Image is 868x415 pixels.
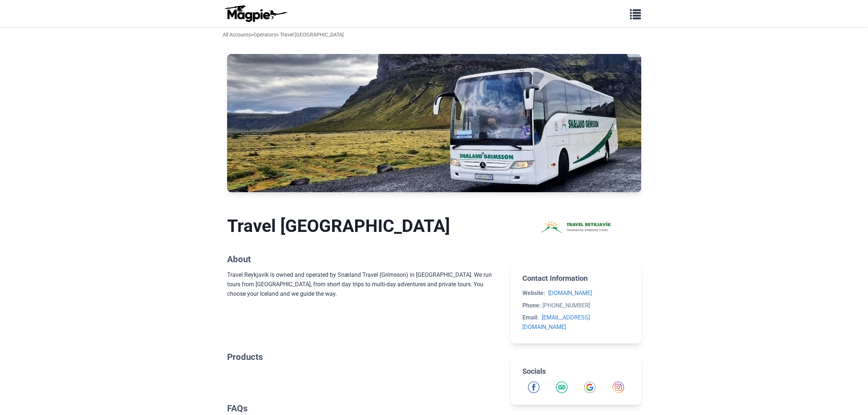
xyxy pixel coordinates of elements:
li: [PHONE_NUMBER] [522,301,629,310]
strong: Email: [522,314,539,321]
strong: Phone: [522,302,541,309]
img: Instagram icon [612,381,624,393]
a: [DOMAIN_NAME] [548,290,592,296]
h1: Travel [GEOGRAPHIC_DATA] [227,216,499,237]
strong: Website: [522,290,545,296]
img: Google icon [584,381,596,393]
a: Facebook [528,381,540,393]
h2: Products [227,352,499,362]
div: Travel Reykjavík is owned and operated by Snæland Travel (Grímsson) in [GEOGRAPHIC_DATA]. We run ... [227,270,499,317]
a: Google [584,381,596,393]
img: Travel Reykjavík banner [227,54,641,192]
h2: FAQs [227,403,499,414]
img: Tripadvisor icon [556,381,568,393]
img: Facebook icon [528,381,540,393]
a: Instagram [612,381,624,393]
a: [EMAIL_ADDRESS][DOMAIN_NAME] [522,314,590,330]
img: logo-ab69f6fb50320c5b225c76a69d11143b.png [223,5,288,22]
img: Travel Reykjavík logo [541,216,611,239]
div: > > Travel [GEOGRAPHIC_DATA] [223,31,344,39]
a: Operators [253,32,276,38]
h2: Socials [522,367,629,376]
a: Tripadvisor [556,381,568,393]
a: All Accounts [223,32,251,38]
h2: Contact Information [522,274,629,283]
h2: About [227,254,499,265]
